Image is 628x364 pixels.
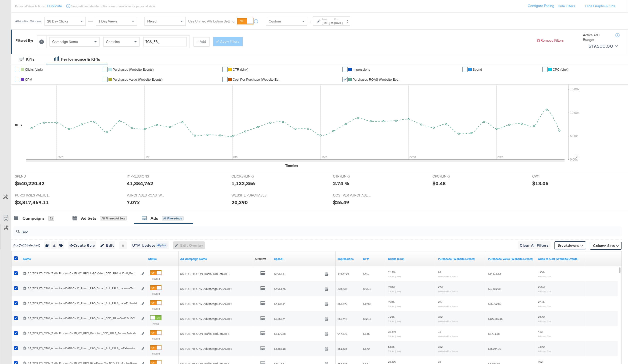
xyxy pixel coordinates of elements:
[538,275,551,278] sub: Adds to Cart
[106,39,120,44] span: Contains
[538,305,551,308] sub: Adds to Cart
[488,347,501,351] span: $65,044.19
[388,335,401,338] sub: Clicks (Link)
[388,290,401,293] sub: Clicks (Link)
[274,257,333,261] a: The total amount spent to date.
[162,216,183,221] div: All Filtered Ads
[432,174,470,179] span: CPC (LINK)
[536,38,564,43] button: Remove Filters
[100,241,115,249] button: Edit
[180,272,229,276] span: SA_TCS_FB_CON_TrafficProductCellB
[98,19,117,23] span: 1 Day Views
[15,193,52,198] span: PURCHASES VALUE (WEBSITE EVENTS)
[25,68,43,71] span: Clicks (Link)
[330,21,334,25] strong: to
[438,350,458,353] sub: Website Purchases
[538,315,544,319] span: 2,670
[538,257,584,261] a: The number of times an item was added to a shopping cart tracked by your Custom Audience pixel on...
[363,302,371,306] span: $19.62
[150,292,161,295] label: Paused
[255,257,266,261] div: Creative
[388,345,394,349] span: 6,855
[47,19,68,23] span: 28 Day Clicks
[274,347,323,351] span: $4,885.18
[15,77,20,82] a: ✔
[150,215,158,221] div: Ads
[15,174,52,179] span: SPEND
[363,272,369,276] span: $7.07
[103,77,108,82] a: ✔
[438,330,441,334] span: 16
[538,270,544,274] span: 1,296
[554,241,586,249] button: Breakdowns
[538,285,544,289] span: 2,303
[333,193,370,198] span: COST PER PURCHASE (WEBSITE EVENTS)
[342,77,347,82] a: ✔
[333,180,349,187] div: 2.74 %
[438,315,442,319] span: 382
[180,257,251,261] a: Name of Campaign this Ad belongs to.
[193,37,209,46] button: + Add
[15,19,42,23] div: Attribution Window:
[231,193,269,198] span: WEBSITE PURCHASES
[488,272,501,276] span: $14,565.64
[15,199,49,206] div: $3,817,469.11
[155,243,168,248] span: Alpha
[15,180,44,187] div: $540,220.42
[131,241,169,249] button: UTM UpdateAlpha
[590,242,622,250] button: Column Sets
[388,270,396,274] span: 42,486
[363,347,369,351] span: $8.70
[322,21,330,25] div: [DATE]
[352,78,402,81] span: Purchases ROAS (Website Events)
[274,317,323,321] span: $5,665.74
[180,317,232,321] span: SA_TCS_FB_CNV_AdvantageDABACell2
[363,332,369,336] span: $5.46
[438,275,458,278] sub: Website Purchases
[337,257,359,261] a: The number of times your ad was served. On mobile apps an ad is counted as served the first time ...
[188,19,235,24] label: Use Unified Attribution Setting:
[25,78,32,81] span: CPM
[28,331,138,335] div: SA_TCS_FB_CON_TrafficProductCellB_VC_PRO_Bedding_BED_PPLA_Au...ewArrivals
[231,180,255,187] div: 1,132,356
[388,275,401,278] sub: Clicks (Link)
[388,350,401,353] sub: Clicks (Link)
[143,37,186,46] input: Enter a search term
[61,56,100,62] div: Performance & KPIs
[438,360,441,364] span: 35
[148,257,176,261] a: Shows the current state of your Ad.
[127,180,153,187] div: 41,384,762
[532,174,570,179] span: CPM
[438,345,442,349] span: 352
[438,290,458,293] sub: Website Purchases
[538,300,544,304] span: 2,465
[334,21,342,25] div: [DATE]
[15,123,22,128] div: KPIs
[81,215,96,221] div: Ad Sets
[538,335,551,338] sub: Adds to Cart
[127,199,140,206] div: 7.07x
[150,322,161,325] label: Active
[113,68,154,71] span: Purchases (Website Events)
[150,307,161,310] label: Paused
[538,350,551,353] sub: Adds to Cart
[438,270,441,274] span: 51
[518,241,550,249] button: Clear All Filters
[438,335,458,338] sub: Website Purchases
[538,290,551,293] sub: Adds to Cart
[26,56,34,62] div: KPIs
[388,360,396,364] span: 25,809
[274,287,323,291] span: $7,951.76
[538,360,542,364] span: 922
[231,174,269,179] span: CLICKS (LINK)
[48,216,54,221] div: 52
[147,19,156,23] span: Mixed
[231,199,248,206] div: 20,390
[23,257,144,261] a: Ad Name.
[388,330,396,334] span: 36,493
[488,302,501,306] span: $56,192.60
[28,271,138,275] div: SA_TCS_FB_CON_TrafficProductCellB_VC_PRO_UGCVideo_BED_PPVLA_FluffyBed
[432,180,446,187] div: $0.48
[180,287,232,291] span: SA_TCS_FB_CNV_AdvantageDABACell2
[575,154,579,160] text: ROI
